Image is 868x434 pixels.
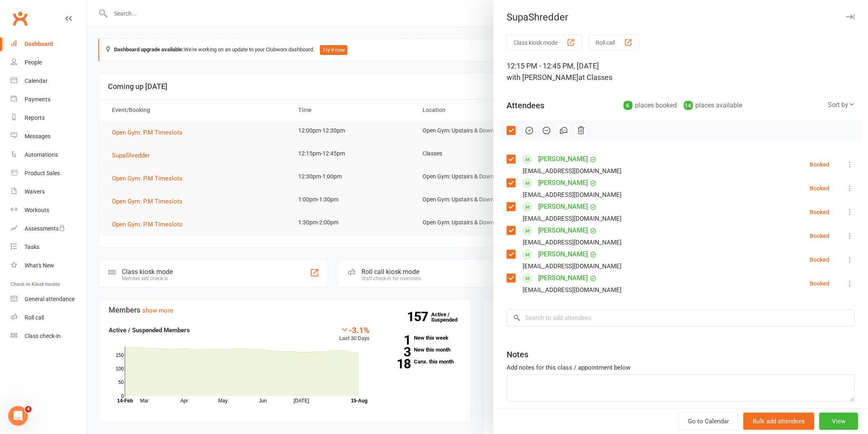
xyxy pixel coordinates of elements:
button: Bulk add attendees [743,413,814,430]
div: places booked [624,100,677,111]
a: Reports [11,109,87,127]
button: View [819,413,858,430]
div: Booked [810,185,829,191]
iframe: Intercom live chat [8,406,28,426]
div: Dashboard [25,41,53,47]
div: Tasks [25,244,39,250]
div: Notes [507,349,528,360]
div: Roll call [25,314,44,321]
div: What's New [25,262,54,269]
div: Attendees [507,100,544,111]
a: Clubworx [10,8,30,29]
a: People [11,53,87,72]
div: [EMAIL_ADDRESS][DOMAIN_NAME] [523,261,621,272]
div: General attendance [25,296,75,302]
div: Booked [810,257,829,263]
div: Booked [810,209,829,215]
a: Payments [11,90,87,109]
span: at Classes [578,73,612,82]
a: What's New [11,256,87,275]
a: Class kiosk mode [11,327,87,345]
div: Messages [25,133,50,139]
div: Assessments [25,225,65,232]
a: Assessments [11,219,87,238]
div: Reports [25,114,45,121]
div: Sort by [828,100,855,110]
a: Go to Calendar [678,413,738,430]
a: [PERSON_NAME] [538,153,588,166]
a: Product Sales [11,164,87,183]
div: Payments [25,96,50,103]
a: [PERSON_NAME] [538,248,588,261]
div: 14 [684,101,693,110]
a: [PERSON_NAME] [538,224,588,237]
div: 12:15 PM - 12:45 PM, [DATE] [507,60,855,83]
a: Tasks [11,238,87,256]
div: [EMAIL_ADDRESS][DOMAIN_NAME] [523,237,621,248]
a: Roll call [11,308,87,327]
div: [EMAIL_ADDRESS][DOMAIN_NAME] [523,213,621,224]
button: Roll call [589,35,640,50]
div: 6 [624,101,633,110]
a: Messages [11,127,87,146]
div: [EMAIL_ADDRESS][DOMAIN_NAME] [523,285,621,295]
div: Product Sales [25,170,60,176]
div: [EMAIL_ADDRESS][DOMAIN_NAME] [523,166,621,176]
input: Search to add attendees [507,309,855,327]
a: [PERSON_NAME] [538,200,588,213]
div: Calendar [25,78,48,84]
div: SupaShredder [493,11,868,23]
div: Waivers [25,188,45,195]
a: [PERSON_NAME] [538,272,588,285]
div: Class check-in [25,333,61,339]
div: Booked [810,162,829,167]
div: Workouts [25,207,49,213]
div: Booked [810,281,829,286]
button: Class kiosk mode [507,35,582,50]
a: Calendar [11,72,87,90]
div: places available [684,100,742,111]
div: Automations [25,151,58,158]
div: [EMAIL_ADDRESS][DOMAIN_NAME] [523,190,621,200]
span: with [PERSON_NAME] [507,73,578,82]
span: 4 [25,406,32,413]
div: People [25,59,42,66]
div: Booked [810,233,829,239]
a: Automations [11,146,87,164]
a: Dashboard [11,35,87,53]
a: [PERSON_NAME] [538,176,588,190]
a: Workouts [11,201,87,219]
a: General attendance kiosk mode [11,290,87,308]
div: Add notes for this class / appointment below [507,363,855,372]
a: Waivers [11,183,87,201]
